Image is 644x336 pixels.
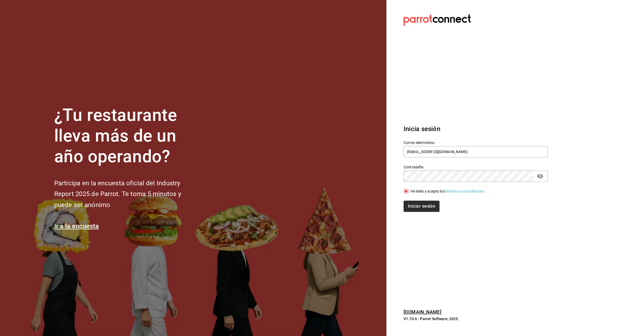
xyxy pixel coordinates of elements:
p: V1.70.6 - Parrot Software, 2025. [404,316,548,321]
a: [DOMAIN_NAME] [404,309,441,315]
label: Contraseña [404,165,548,169]
a: Ir a la encuesta [54,222,99,230]
h2: Participa en la encuesta oficial del Industry Report 2025 de Parrot. Te toma 5 minutos y puede se... [54,178,199,211]
h3: Inicia sesión [404,124,548,134]
input: Ingresa tu correo electrónico [404,146,548,157]
h1: ¿Tu restaurante lleva más de un año operando? [54,105,199,167]
button: passwordField [536,172,545,181]
button: Iniciar sesión [404,201,440,212]
div: He leído y acepto los [411,189,486,194]
a: Términos y condiciones. [445,189,486,193]
label: Correo electrónico [404,141,548,144]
